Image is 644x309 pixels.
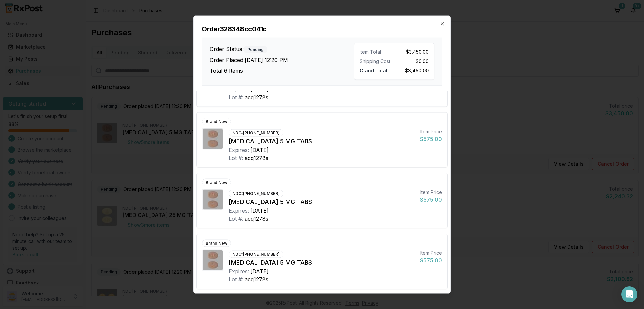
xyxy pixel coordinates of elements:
[202,178,231,186] div: Brand New
[229,93,243,101] div: Lot #:
[250,206,269,214] div: [DATE]
[229,267,249,275] div: Expires:
[210,67,354,75] h3: Total 6 Items
[202,24,442,33] h2: Order 328348cc041c
[245,93,268,101] div: acq1278s
[229,190,283,197] div: NDC: [PHONE_NUMBER]
[420,128,442,135] div: Item Price
[250,146,269,154] div: [DATE]
[406,48,429,55] span: $3,450.00
[229,250,283,258] div: NDC: [PHONE_NUMBER]
[229,258,415,267] div: [MEDICAL_DATA] 5 MG TABS
[202,118,231,125] div: Brand New
[229,275,243,283] div: Lot #:
[245,214,268,222] div: acq1278s
[229,197,415,206] div: [MEDICAL_DATA] 5 MG TABS
[245,154,268,162] div: acq1278s
[229,206,249,214] div: Expires:
[420,189,442,195] div: Item Price
[203,250,223,270] img: Eliquis 5 MG TABS
[229,214,243,222] div: Lot #:
[229,146,249,154] div: Expires:
[397,58,429,64] div: $0.00
[229,129,283,136] div: NDC: [PHONE_NUMBER]
[360,48,391,55] div: Item Total
[203,128,223,149] img: Eliquis 5 MG TABS
[229,154,243,162] div: Lot #:
[210,56,354,64] h3: Order Placed: [DATE] 12:20 PM
[203,189,223,209] img: Eliquis 5 MG TABS
[250,267,269,275] div: [DATE]
[420,195,442,203] div: $575.00
[360,66,387,73] span: Grand Total
[202,239,231,247] div: Brand New
[229,136,415,146] div: [MEDICAL_DATA] 5 MG TABS
[420,135,442,143] div: $575.00
[420,249,442,256] div: Item Price
[245,275,268,283] div: acq1278s
[360,58,391,64] div: Shipping Cost
[244,46,267,53] div: Pending
[210,45,354,53] h3: Order Status:
[405,66,429,73] span: $3,450.00
[420,256,442,264] div: $575.00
